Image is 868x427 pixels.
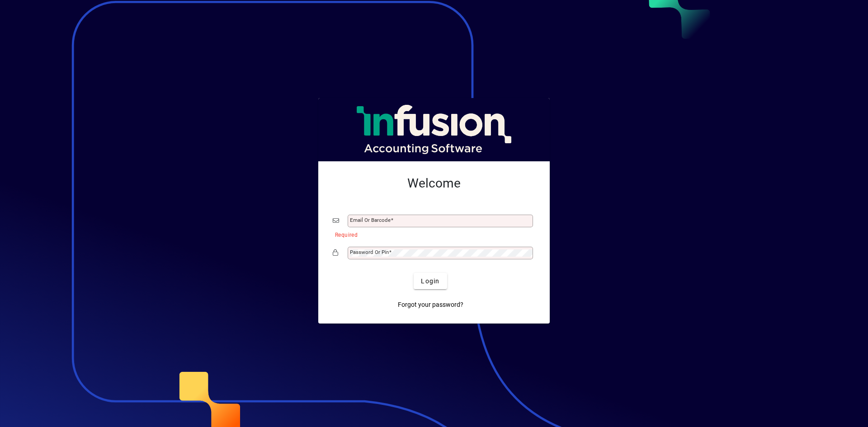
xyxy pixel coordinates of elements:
[335,230,528,239] mat-error: Required
[398,300,463,310] span: Forgot your password?
[421,277,439,286] span: Login
[394,296,467,313] a: Forgot your password?
[350,217,391,223] mat-label: Email or Barcode
[350,249,389,255] mat-label: Password or Pin
[414,273,447,289] button: Login
[333,176,535,191] h2: Welcome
